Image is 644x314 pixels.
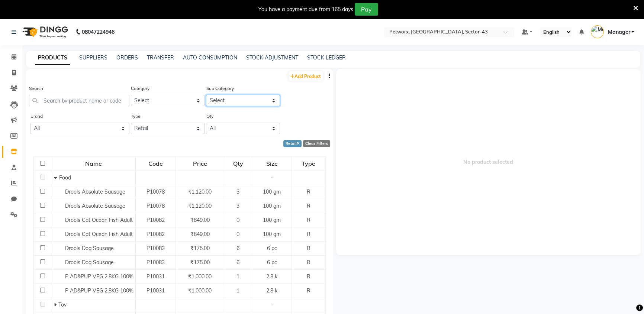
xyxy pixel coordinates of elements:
span: No product selected [336,69,640,255]
span: Drools Dog Sausage [65,245,114,252]
span: 0 [236,217,239,223]
span: P10078 [146,188,165,195]
div: Price [176,157,224,170]
span: - [271,174,273,181]
label: Brand [30,113,43,120]
a: AUTO CONSUMPTION [183,54,237,61]
span: 6 pc [267,259,277,266]
span: 1 [236,273,239,280]
span: Toy [58,301,67,308]
span: Drools Cat Ocean Fish Adult [65,217,133,223]
span: R [307,259,310,266]
span: Collapse Row [54,174,59,181]
div: Code [136,157,175,170]
a: STOCK LEDGER [307,54,346,61]
span: ₹1,000.00 [188,287,212,294]
span: 6 [236,245,239,252]
span: R [307,217,310,223]
span: 6 [236,259,239,266]
span: Manager [608,28,630,36]
div: Retail [283,140,302,147]
span: ₹849.00 [190,231,210,237]
span: ₹175.00 [190,259,210,266]
span: R [307,188,310,195]
span: R [307,245,310,252]
span: P10082 [146,231,165,237]
span: 0 [236,231,239,237]
button: Pay [355,3,378,16]
span: 100 gm [263,231,281,237]
span: Drools Dog Sausage [65,259,114,266]
span: 2.8 k [266,287,277,294]
span: 100 gm [263,188,281,195]
span: Food [59,174,71,181]
span: 100 gm [263,217,281,223]
div: Size [252,157,291,170]
span: R [307,203,310,209]
b: 08047224946 [82,22,115,42]
span: ₹849.00 [190,217,210,223]
span: P10031 [146,287,165,294]
span: Drools Absolute Sausage [65,188,125,195]
span: - [271,301,273,308]
span: R [307,231,310,237]
span: P10082 [146,217,165,223]
span: 6 pc [267,245,277,252]
div: Clear Filters [303,140,330,147]
span: P10078 [146,203,165,209]
img: Manager [591,25,604,38]
span: R [307,273,310,280]
span: ₹175.00 [190,245,210,252]
a: Add Product [289,71,323,81]
span: 2.8 k [266,273,277,280]
span: P10083 [146,245,165,252]
span: R [307,287,310,294]
a: TRANSFER [147,54,174,61]
label: Sub Category [206,85,234,92]
a: STOCK ADJUSTMENT [246,54,298,61]
label: Type [131,113,141,120]
span: Drools Cat Ocean Fish Adult [65,231,133,237]
div: You have a payment due from 165 days [258,6,353,13]
a: PRODUCTS [35,51,70,65]
span: ₹1,120.00 [188,203,212,209]
span: 3 [236,188,239,195]
a: ORDERS [116,54,138,61]
div: Qty [225,157,251,170]
span: Drools Absolute Sausage [65,203,125,209]
label: Category [131,85,149,92]
span: P10083 [146,259,165,266]
img: logo [19,22,70,42]
input: Search by product name or code [29,95,129,106]
span: P10031 [146,273,165,280]
a: SUPPLIERS [79,54,107,61]
div: Type [292,157,325,170]
span: 3 [236,203,239,209]
span: P AD&PUP VEG 2.8KG 100% [65,273,133,280]
span: 1 [236,287,239,294]
span: ₹1,000.00 [188,273,212,280]
span: P AD&PUP VEG 2.8KG 100% [65,287,133,294]
span: ₹1,120.00 [188,188,212,195]
label: Qty [206,113,213,120]
div: Name [52,157,135,170]
span: Expand Row [54,301,58,308]
span: 100 gm [263,203,281,209]
label: Search [29,85,43,92]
